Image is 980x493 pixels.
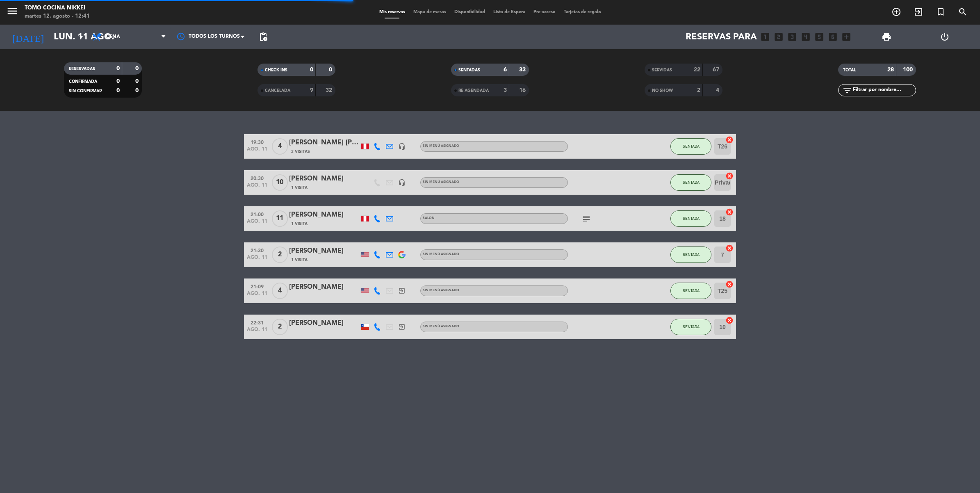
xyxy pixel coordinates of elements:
i: menu [6,5,18,17]
button: SENTADA [670,283,711,299]
span: Disponibilidad [450,10,489,14]
span: 1 Visita [291,257,308,263]
span: ago. 11 [247,219,267,228]
span: SENTADA [683,216,700,221]
div: Tomo Cocina Nikkei [25,4,90,12]
button: SENTADA [670,210,711,227]
span: SENTADA [683,180,700,185]
span: 3 Visitas [291,148,310,155]
div: [PERSON_NAME] [289,282,359,292]
span: Sin menú asignado [423,325,459,328]
span: SERVIDAS [652,68,672,72]
strong: 9 [310,87,313,93]
strong: 0 [116,66,120,71]
i: add_circle_outline [891,7,901,17]
i: exit_to_app [914,7,923,17]
strong: 28 [887,67,894,73]
span: Cena [106,34,120,40]
span: Salón [423,217,435,220]
strong: 100 [903,67,914,73]
i: exit_to_app [398,323,406,331]
span: SENTADA [683,252,700,257]
span: 10 [272,174,288,191]
strong: 67 [713,67,721,73]
i: headset_mic [398,179,406,186]
i: cancel [725,244,734,252]
i: cancel [725,208,734,216]
span: Mis reservas [375,10,409,14]
span: Reservas para [686,32,757,42]
span: 1 Visita [291,185,308,191]
i: headset_mic [398,143,406,150]
i: add_box [841,32,852,42]
span: Lista de Espera [489,10,529,14]
i: search [958,7,968,17]
span: 21:30 [247,245,267,255]
span: Tarjetas de regalo [560,10,605,14]
i: turned_in_not [936,7,946,17]
span: ago. 11 [247,291,267,300]
span: SENTADA [683,144,700,148]
strong: 0 [310,67,313,73]
strong: 0 [135,88,140,94]
button: SENTADA [670,138,711,155]
strong: 4 [716,87,721,93]
span: 2 [272,319,288,335]
div: martes 12. agosto - 12:41 [25,12,90,21]
i: cancel [725,316,734,324]
i: looks_3 [787,32,798,42]
i: cancel [725,280,734,288]
i: looks_two [773,32,784,42]
i: cancel [725,172,734,180]
strong: 33 [519,67,527,73]
strong: 3 [504,87,507,93]
span: Sin menú asignado [423,144,459,148]
strong: 32 [326,87,334,93]
span: SENTADA [683,288,700,293]
span: ago. 11 [247,146,267,156]
span: RE AGENDADA [458,89,489,93]
span: ago. 11 [247,255,267,264]
span: 22:31 [247,317,267,327]
span: print [882,32,891,42]
i: filter_list [842,85,852,95]
div: [PERSON_NAME] [PERSON_NAME] [289,137,359,148]
span: 11 [272,210,288,227]
button: SENTADA [670,319,711,335]
span: CHECK INS [265,68,287,72]
strong: 0 [116,88,120,94]
span: ago. 11 [247,327,267,336]
span: 21:00 [247,209,267,219]
strong: 16 [519,87,527,93]
span: TOTAL [843,68,856,72]
i: subject [581,214,591,224]
i: cancel [725,136,734,144]
span: SENTADAS [458,68,480,72]
span: 20:30 [247,173,267,183]
span: SIN CONFIRMAR [69,89,102,93]
strong: 0 [135,78,140,84]
strong: 2 [697,87,700,93]
div: LOG OUT [916,25,974,49]
span: CANCELADA [265,89,290,93]
i: exit_to_app [398,287,406,294]
div: [PERSON_NAME] [289,210,359,220]
div: [PERSON_NAME] [289,173,359,184]
i: looks_6 [827,32,838,42]
div: [PERSON_NAME] [289,318,359,329]
i: power_settings_new [940,32,950,42]
span: Sin menú asignado [423,289,459,292]
span: Sin menú asignado [423,253,459,256]
i: looks_5 [814,32,825,42]
span: Pre-acceso [529,10,560,14]
span: SENTADA [683,324,700,329]
i: [DATE] [6,28,50,46]
strong: 0 [135,66,140,71]
span: Sin menú asignado [423,180,459,184]
span: 1 Visita [291,221,308,227]
button: SENTADA [670,174,711,191]
span: pending_actions [258,32,268,42]
span: 4 [272,283,288,299]
span: 2 [272,247,288,263]
strong: 0 [116,78,120,84]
